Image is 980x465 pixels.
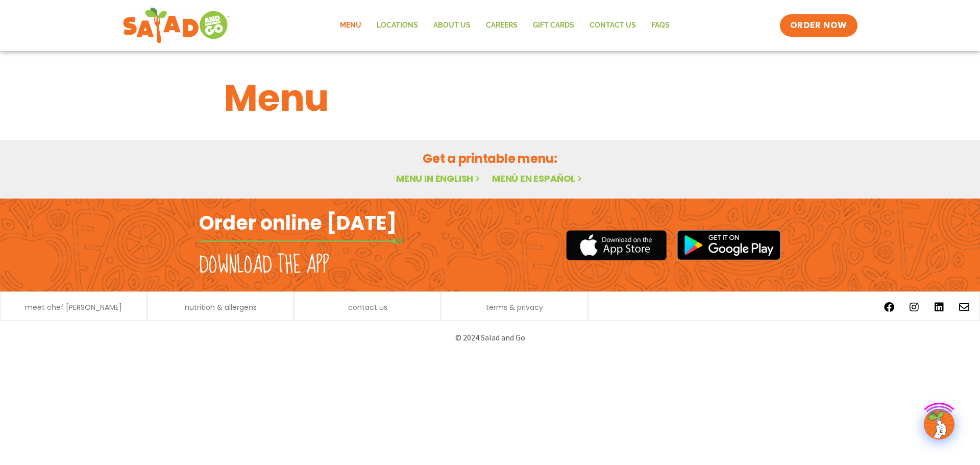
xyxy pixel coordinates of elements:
a: contact us [348,304,387,311]
a: Locations [369,14,426,37]
p: © 2024 Salad and Go [204,331,776,345]
a: Menú en español [492,172,584,185]
a: nutrition & allergens [185,304,257,311]
a: meet chef [PERSON_NAME] [25,304,122,311]
h1: Menu [224,70,756,126]
img: google_play [677,230,781,260]
h2: Get a printable menu: [224,150,756,167]
a: GIFT CARDS [525,14,582,37]
img: appstore [566,229,667,262]
a: About Us [426,14,478,37]
a: Menu [332,14,369,37]
a: Contact Us [582,14,644,37]
h2: Order online [DATE] [199,210,397,235]
span: ORDER NOW [790,19,847,32]
a: FAQs [644,14,677,37]
img: new-SAG-logo-768×292 [122,5,230,46]
a: Menu in English [396,172,482,185]
nav: Menu [332,14,677,37]
h2: Download the app [199,251,329,280]
a: terms & privacy [486,304,543,311]
img: fork [199,238,403,244]
a: Careers [478,14,525,37]
a: ORDER NOW [780,14,857,37]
